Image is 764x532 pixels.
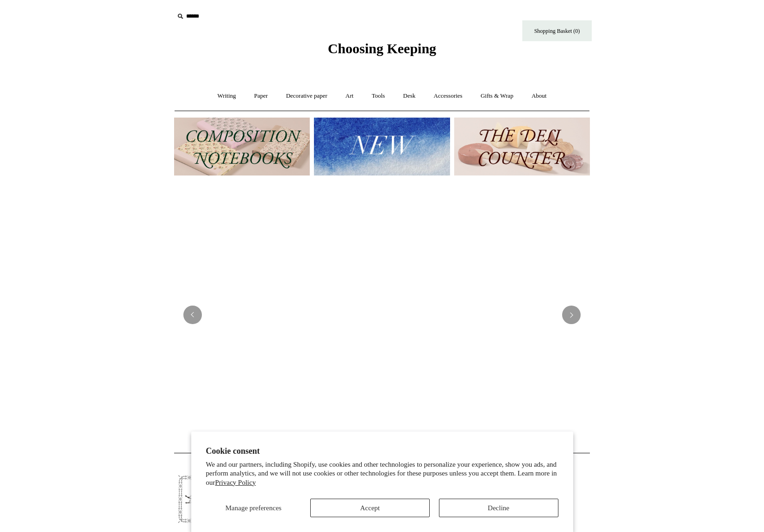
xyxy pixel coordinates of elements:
[246,84,276,108] a: Paper
[206,499,301,517] button: Manage preferences
[523,84,555,108] a: About
[562,306,581,324] button: Next
[215,479,256,486] a: Privacy Policy
[278,84,336,108] a: Decorative paper
[174,118,310,175] img: 202302 Composition ledgers.jpg__PID:69722ee6-fa44-49dd-a067-31375e5d54ec
[439,499,558,517] button: Decline
[206,460,558,488] p: We and our partners, including Shopify, use cookies and other technologies to personalize your ex...
[363,84,394,108] a: Tools
[174,470,308,528] img: pf-4db91bb9--1305-Newsletter-Button_1200x.jpg
[209,84,244,108] a: Writing
[328,41,436,56] span: Choosing Keeping
[472,84,522,108] a: Gifts & Wrap
[225,504,282,512] span: Manage preferences
[206,446,558,456] h2: Cookie consent
[454,118,590,175] img: The Deli Counter
[314,118,450,175] img: New.jpg__PID:f73bdf93-380a-4a35-bcfe-7823039498e1
[174,184,590,445] img: 20250131 INSIDE OF THE SHOP.jpg__PID:b9484a69-a10a-4bde-9e8d-1408d3d5e6ad
[395,84,424,108] a: Desk
[337,84,362,108] a: Art
[426,84,471,108] a: Accessories
[328,48,436,55] a: Choosing Keeping
[183,306,202,324] button: Previous
[310,499,430,517] button: Accept
[522,20,592,41] a: Shopping Basket (0)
